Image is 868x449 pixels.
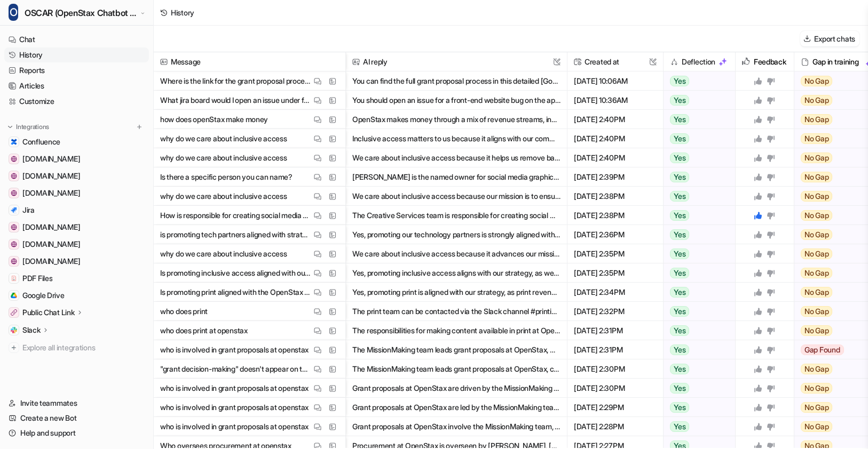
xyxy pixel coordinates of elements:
[11,139,17,145] img: Confluence
[4,32,149,47] a: Chat
[754,52,786,71] h2: Feedback
[9,342,19,353] img: explore all integrations
[4,151,149,166] a: openstax.pl[DOMAIN_NAME]
[160,302,208,321] p: who does print
[160,129,287,148] p: why do we care about inclusive access
[572,206,659,225] span: [DATE] 2:38PM
[664,321,729,340] button: Yes
[572,263,659,283] span: [DATE] 2:35PM
[664,244,729,263] button: Yes
[800,31,859,46] button: Export chats
[352,340,561,359] button: The MissionMaking team leads grant proposals at OpenStax, with Division Leads (Higher Ed, K12, Re...
[670,114,689,125] span: Yes
[352,91,561,110] button: You should open an issue for a front-end website bug on the appropriate [DOMAIN_NAME] Jira board,...
[572,148,659,167] span: [DATE] 2:40PM
[572,167,659,187] span: [DATE] 2:39PM
[352,321,561,340] button: The responsibilities for making content available in print at OpenStax are shared across various ...
[4,237,149,252] a: www.opengui.de[DOMAIN_NAME]
[352,225,561,244] button: Yes, promoting our technology partners is strongly aligned with our strategy, as collaborating wi...
[22,325,41,335] p: Slack
[801,325,833,336] span: No Gap
[352,129,561,148] button: Inclusive access matters to us because it aligns with our commitment to equity, ensuring all stud...
[4,220,149,235] a: lucid.app[DOMAIN_NAME]
[670,248,689,259] span: Yes
[160,187,287,206] p: why do we care about inclusive access
[801,268,833,278] span: No Gap
[801,133,833,144] span: No Gap
[4,396,149,411] a: Invite teammates
[160,244,287,263] p: why do we care about inclusive access
[572,52,659,71] span: Created at
[801,114,833,125] span: No Gap
[11,258,17,264] img: staging.openstax.org
[160,359,311,379] p: "grant decision-making" doesn't appear on that page
[350,52,563,71] span: AI reply
[572,321,659,340] span: [DATE] 2:31PM
[801,153,833,163] span: No Gap
[352,398,561,417] button: Grant proposals at OpenStax are led by the MissionMaking team, with key roles played by Division ...
[801,248,833,259] span: No Gap
[22,307,75,318] p: Public Chat Link
[160,71,311,91] p: Where is the link for the grant proposal process?
[664,225,729,244] button: Yes
[670,364,689,374] span: Yes
[22,339,145,356] span: Explore all integrations
[22,256,80,267] span: [DOMAIN_NAME]
[22,273,52,284] span: PDF Files
[160,110,268,129] p: how does openStax make money
[4,288,149,303] a: Google DriveGoogle Drive
[801,191,833,202] span: No Gap
[801,421,833,432] span: No Gap
[664,302,729,321] button: Yes
[664,417,729,436] button: Yes
[801,306,833,317] span: No Gap
[801,287,833,298] span: No Gap
[11,327,17,333] img: Slack
[572,302,659,321] span: [DATE] 2:32PM
[670,306,689,317] span: Yes
[664,359,729,379] button: Yes
[664,283,729,302] button: Yes
[352,283,561,302] button: Yes, promoting print is aligned with our strategy, as print revenue is specifically included as a...
[11,207,17,213] img: Jira
[572,91,659,110] span: [DATE] 10:36AM
[352,263,561,283] button: Yes, promoting inclusive access aligns with our strategy, as we are committed to universal access...
[9,4,18,21] span: O
[664,398,729,417] button: Yes
[160,148,287,167] p: why do we care about inclusive access
[4,94,149,109] a: Customize
[4,122,52,132] button: Integrations
[801,172,833,182] span: No Gap
[670,229,689,240] span: Yes
[352,302,561,321] button: The print team can be contacted via the Slack channel #printing-books. You can find more details ...
[572,110,659,129] span: [DATE] 2:40PM
[801,383,833,394] span: No Gap
[352,167,561,187] button: [PERSON_NAME] is the named owner for social media graphics, and [PERSON_NAME] reviews creative as...
[16,123,49,131] p: Integrations
[4,411,149,426] a: Create a new Bot
[670,421,689,432] span: Yes
[11,190,17,196] img: openstax.org
[4,271,149,286] a: PDF FilesPDF Files
[664,167,729,187] button: Yes
[801,364,833,374] span: No Gap
[670,191,689,202] span: Yes
[572,71,659,91] span: [DATE] 10:06AM
[572,359,659,379] span: [DATE] 2:30PM
[352,379,561,398] button: Grant proposals at OpenStax are driven by the MissionMaking team, with Division Leads (Higher Ed,...
[352,148,561,167] button: We care about inclusive access because it helps us remove barriers to learning, ensuring all stud...
[670,325,689,336] span: Yes
[22,137,60,147] span: Confluence
[572,187,659,206] span: [DATE] 2:38PM
[352,206,561,225] button: The Creative Services team is responsible for creating social media graphics. You can find detail...
[4,426,149,440] a: Help and support
[572,379,659,398] span: [DATE] 2:30PM
[11,292,17,299] img: Google Drive
[160,225,311,244] p: is promoting tech partners aligned with strategy
[160,379,309,398] p: who is involved in grant proposals at openstax
[352,110,561,129] button: OpenStax makes money through a mix of revenue streams, including partnerships with technology pla...
[801,76,833,86] span: No Gap
[664,340,729,359] button: Yes
[352,417,561,436] button: Grant proposals at OpenStax involve the MissionMaking team, Division Leads (Higher Ed, K12, Resea...
[160,263,311,283] p: Is promoting inclusive access aligned with our strategy?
